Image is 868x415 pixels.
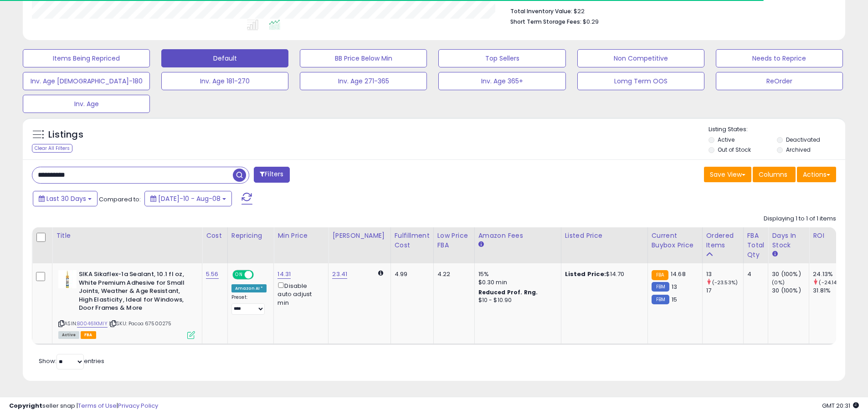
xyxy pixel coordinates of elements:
button: Needs to Reprice [716,49,843,67]
div: 24.13% [813,270,850,278]
div: Current Buybox Price [652,231,699,250]
div: Low Price FBA [437,231,471,250]
button: Lomg Term OOS [577,72,704,90]
button: Filters [254,167,289,183]
div: Preset: [231,294,267,315]
div: Clear All Filters [32,144,72,153]
span: 15 [672,295,677,304]
a: B00461KMIY [77,320,108,328]
div: 4.99 [395,270,426,278]
span: 13 [672,282,677,291]
small: (-24.14%) [819,279,843,286]
span: | SKU: Pacoa 67500275 [109,320,172,327]
div: 4 [747,270,761,278]
label: Deactivated [786,136,820,143]
li: $22 [510,5,829,16]
div: Amazon Fees [478,231,557,241]
button: [DATE]-10 - Aug-08 [144,191,232,206]
span: $0.29 [583,17,599,26]
div: Displaying 1 to 1 of 1 items [764,215,836,223]
button: Items Being Repriced [23,49,150,67]
b: Reduced Prof. Rng. [478,288,538,296]
span: Columns [759,170,787,179]
b: Total Inventory Value: [510,7,572,15]
div: 31.81% [813,287,850,295]
div: Amazon AI * [231,284,267,292]
div: 13 [706,270,743,278]
span: All listings currently available for purchase on Amazon [58,331,79,339]
span: ON [233,271,245,279]
a: 5.56 [206,270,219,279]
div: Cost [206,231,224,241]
small: (-23.53%) [712,279,738,286]
div: $10 - $10.90 [478,297,554,304]
div: 15% [478,270,554,278]
button: Save View [704,167,751,182]
span: Show: entries [39,357,104,365]
button: ReOrder [716,72,843,90]
button: Last 30 Days [33,191,98,206]
h5: Listings [48,128,83,141]
button: Top Sellers [438,49,565,67]
span: FBA [81,331,96,339]
div: 17 [706,287,743,295]
div: Min Price [277,231,324,241]
div: 30 (100%) [772,270,809,278]
div: Disable auto adjust min [277,281,321,307]
p: Listing States: [709,125,845,134]
small: (0%) [772,279,785,286]
a: Privacy Policy [118,401,158,410]
small: Days In Stock. [772,250,777,258]
label: Out of Stock [718,146,751,154]
small: Amazon Fees. [478,241,484,249]
button: Inv. Age 181-270 [161,72,288,90]
button: Inv. Age 271-365 [300,72,427,90]
strong: Copyright [9,401,42,410]
small: FBA [652,270,668,280]
b: Short Term Storage Fees: [510,18,581,26]
span: OFF [252,271,267,279]
small: FBM [652,282,669,292]
span: Compared to: [99,195,141,204]
span: 14.68 [671,270,686,278]
div: Listed Price [565,231,644,241]
div: Repricing [231,231,270,241]
a: 14.31 [277,270,291,279]
div: 30 (100%) [772,287,809,295]
button: Actions [797,167,836,182]
span: 2025-09-8 20:31 GMT [822,401,859,410]
div: seller snap | | [9,402,158,410]
b: SIKA Sikaflex-1a Sealant, 10.1 fl oz, White Premium Adhesive for Small Joints, Weather & Age Resi... [79,270,190,315]
span: Last 30 Days [46,194,86,203]
div: 4.22 [437,270,467,278]
div: Title [56,231,198,241]
div: FBA Total Qty [747,231,765,260]
div: $0.30 min [478,278,554,287]
button: Inv. Age [DEMOGRAPHIC_DATA]-180 [23,72,150,90]
button: Default [161,49,288,67]
div: Fulfillment Cost [395,231,430,250]
div: ROI [813,231,846,241]
a: Terms of Use [78,401,117,410]
label: Active [718,136,734,143]
div: Days In Stock [772,231,805,250]
small: FBM [652,295,669,304]
a: 23.41 [332,270,347,279]
button: Non Competitive [577,49,704,67]
img: 31LpUnhxsdL._SL40_.jpg [58,270,77,288]
button: Inv. Age 365+ [438,72,565,90]
div: ASIN: [58,270,195,338]
span: [DATE]-10 - Aug-08 [158,194,221,203]
label: Archived [786,146,811,154]
button: Inv. Age [23,95,150,113]
button: Columns [753,167,796,182]
div: [PERSON_NAME] [332,231,386,241]
div: $14.70 [565,270,641,278]
button: BB Price Below Min [300,49,427,67]
div: Ordered Items [706,231,740,250]
b: Listed Price: [565,270,606,278]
